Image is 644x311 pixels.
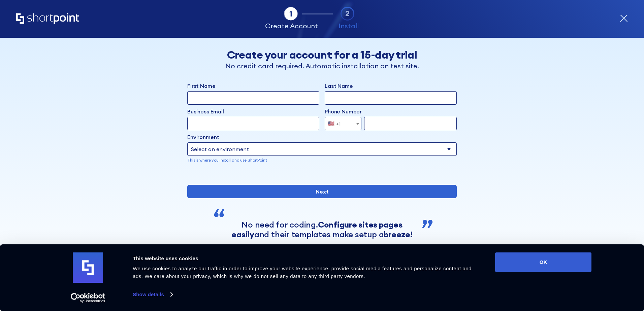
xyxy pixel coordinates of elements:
span: We use cookies to analyze our traffic in order to improve your website experience, provide social... [133,266,472,279]
button: OK [495,252,591,272]
a: Usercentrics Cookiebot - opens in a new window [59,293,118,303]
img: logo [73,252,103,283]
div: This website uses cookies [133,254,480,263]
a: Show details [133,289,172,300]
